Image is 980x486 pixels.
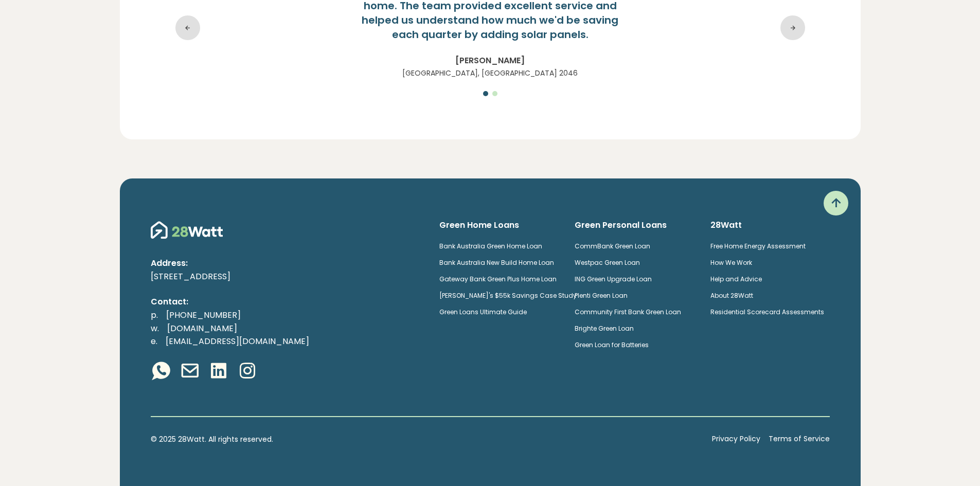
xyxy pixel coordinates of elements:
p: © 2025 28Watt. All rights reserved. [151,434,704,445]
img: 28Watt [151,220,223,240]
a: How We Work [710,258,752,267]
a: Help and Advice [710,275,762,283]
a: Green Loans Ultimate Guide [439,308,527,316]
a: Free Home Energy Assessment [710,242,806,250]
a: Privacy Policy [712,434,760,445]
p: Contact: [151,295,423,309]
a: Instagram [237,361,258,383]
a: Bank Australia Green Home Loan [439,242,542,250]
span: e. [151,335,157,347]
a: Residential Scorecard Assessments [710,308,824,316]
a: Email [180,361,200,383]
a: [PERSON_NAME]'s $55k Savings Case Study [439,291,577,300]
a: Community First Bank Green Loan [575,308,681,316]
a: [DOMAIN_NAME] [159,322,245,334]
a: Terms of Service [769,434,830,445]
a: Brighte Green Loan [575,324,634,333]
span: w. [151,322,159,334]
h6: 28Watt [710,220,830,231]
a: Green Loan for Batteries [575,340,649,349]
a: [PHONE_NUMBER] [158,309,249,321]
span: p. [151,309,158,321]
p: [PERSON_NAME] [284,54,696,67]
a: ING Green Upgrade Loan [575,275,652,283]
a: Whatsapp [151,361,171,383]
a: Plenti Green Loan [575,291,628,300]
h6: Green Home Loans [439,220,559,231]
a: Bank Australia New Build Home Loan [439,258,554,267]
p: [GEOGRAPHIC_DATA], [GEOGRAPHIC_DATA] 2046 [284,67,696,79]
a: Westpac Green Loan [575,258,640,267]
h6: Green Personal Loans [575,220,694,231]
p: [STREET_ADDRESS] [151,270,423,283]
a: Gateway Bank Green Plus Home Loan [439,275,557,283]
a: Linkedin [208,361,229,383]
p: Address: [151,257,423,270]
a: [EMAIL_ADDRESS][DOMAIN_NAME] [157,335,317,347]
a: CommBank Green Loan [575,242,650,250]
a: About 28Watt [710,291,753,300]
